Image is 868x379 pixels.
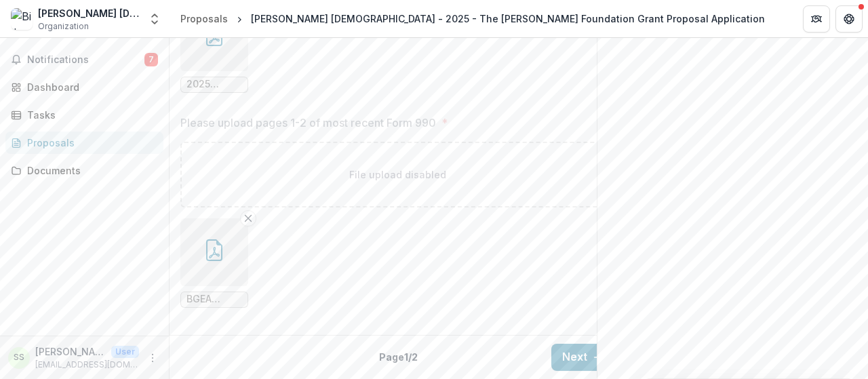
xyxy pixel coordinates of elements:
[27,163,153,178] div: Documents
[38,6,140,20] div: [PERSON_NAME] [DEMOGRAPHIC_DATA] Association
[186,79,242,90] span: 2025 Foundations Request - BGEA 25 Budget 24 Actuals.pdf
[180,115,436,131] p: Please upload pages 1-2 of most recent Form 990
[180,3,248,93] div: Remove File2025 Foundations Request - BGEA 25 Budget 24 Actuals.pdf
[349,167,446,182] p: File upload disabled
[144,53,158,66] span: 7
[186,294,242,305] span: BGEA Statement on Form 990 Filing - 2016.pdf
[35,344,106,359] p: [PERSON_NAME]
[5,104,163,126] a: Tasks
[5,159,163,182] a: Documents
[5,132,163,154] a: Proposals
[11,8,33,30] img: Billy Graham Evangelistic Association
[27,54,144,66] span: Notifications
[27,80,153,94] div: Dashboard
[5,49,163,71] button: Notifications7
[180,12,228,26] div: Proposals
[835,5,863,33] button: Get Help
[14,353,24,362] div: Sophia Schauz
[379,350,418,364] p: Page 1 / 2
[35,359,139,371] p: [EMAIL_ADDRESS][DOMAIN_NAME]
[551,344,614,371] button: Next
[144,350,161,366] button: More
[111,346,139,358] p: User
[175,9,233,28] a: Proposals
[38,20,89,33] span: Organization
[145,5,164,33] button: Open entity switcher
[27,136,153,150] div: Proposals
[175,9,770,28] nav: breadcrumb
[240,210,256,226] button: Remove File
[803,5,830,33] button: Partners
[180,218,248,308] div: Remove FileBGEA Statement on Form 990 Filing - 2016.pdf
[5,76,163,98] a: Dashboard
[251,12,765,26] div: [PERSON_NAME] [DEMOGRAPHIC_DATA] - 2025 - The [PERSON_NAME] Foundation Grant Proposal Application
[27,108,153,122] div: Tasks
